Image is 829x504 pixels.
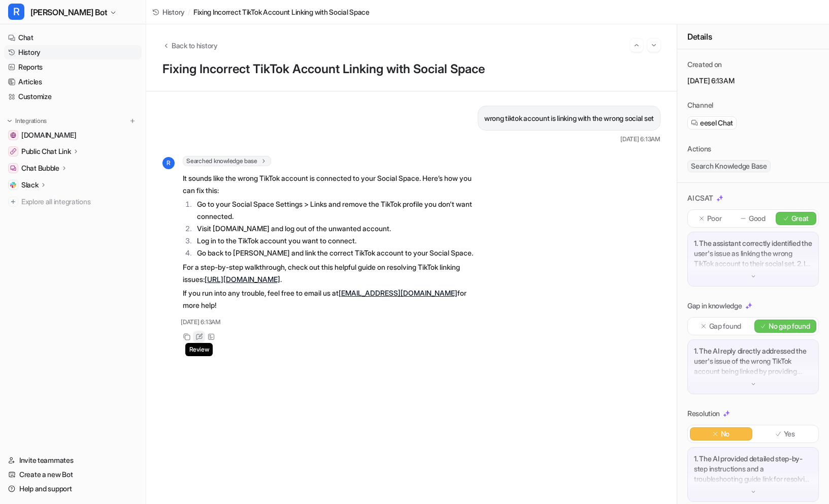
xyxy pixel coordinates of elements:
img: down-arrow [750,488,757,495]
a: [EMAIL_ADDRESS][DOMAIN_NAME] [339,289,457,297]
a: getrella.com[DOMAIN_NAME] [4,128,142,142]
img: getrella.com [10,132,16,138]
li: Go back to [PERSON_NAME] and link the correct TikTok account to your Social Space. [194,247,480,259]
span: Fixing Incorrect TikTok Account Linking with Social Space [193,7,370,17]
img: eeselChat [691,119,698,127]
a: Chat [4,30,142,45]
p: Chat Bubble [21,163,59,173]
li: Visit [DOMAIN_NAME] and log out of the unwanted account. [194,223,480,235]
img: Next session [650,41,657,50]
img: menu_add.svg [129,117,136,124]
button: Back to history [162,40,218,51]
img: expand menu [6,117,13,124]
span: Searched knowledge base [183,156,271,166]
img: explore all integrations [8,197,18,207]
img: down-arrow [750,381,757,388]
p: [DATE] 6:13AM [687,76,819,86]
p: Channel [687,100,713,110]
p: AI CSAT [687,193,713,203]
a: Help and support [4,482,142,496]
img: Previous session [633,41,640,50]
a: Invite teammates [4,453,142,467]
span: History [162,7,185,17]
li: Log in to the TikTok account you want to connect. [194,235,480,247]
a: [URL][DOMAIN_NAME] [205,275,280,283]
div: Details [677,24,829,49]
span: / [188,7,190,17]
img: Chat Bubble [10,165,16,171]
p: Actions [687,144,711,154]
a: Create a new Bot [4,467,142,482]
span: [DATE] 6:13AM [620,135,660,144]
span: Back to history [172,40,218,51]
p: Public Chat Link [21,146,71,156]
a: Articles [4,75,142,89]
p: Resolution [687,408,720,419]
p: 1. The AI provided detailed step-by-step instructions and a troubleshooting guide link for resolv... [694,454,812,484]
img: down-arrow [750,273,757,280]
a: Explore all integrations [4,195,142,209]
h1: Fixing Incorrect TikTok Account Linking with Social Space [162,62,660,77]
a: Reports [4,60,142,74]
button: Go to previous session [630,39,643,52]
p: Slack [21,180,39,190]
p: If you run into any trouble, feel free to email us at for more help! [183,287,480,311]
p: For a step-by-step walkthrough, check out this helpful guide on resolving TikTok linking issues: . [183,261,480,286]
span: [DOMAIN_NAME] [21,130,76,140]
p: Yes [784,429,795,439]
p: Great [791,213,809,224]
p: wrong tiktok account is linking with the wrong social set [484,112,654,124]
a: History [152,7,185,17]
p: Good [749,213,766,224]
span: Review [185,343,213,356]
a: eesel Chat [691,118,733,128]
p: Gap in knowledge [687,301,742,311]
span: Explore all integrations [21,194,138,210]
p: Gap found [709,321,741,331]
span: eesel Chat [700,118,733,128]
button: Integrations [4,116,50,126]
span: Search Knowledge Base [687,160,771,172]
p: It sounds like the wrong TikTok account is connected to your Social Space. Here’s how you can fix... [183,172,480,197]
span: R [162,157,175,169]
li: Go to your Social Space Settings > Links and remove the TikTok profile you don't want connected. [194,198,480,223]
a: Customize [4,89,142,104]
a: History [4,45,142,59]
p: No [721,429,729,439]
p: 1. The assistant correctly identified the user's issue as linking the wrong TikTok account to the... [694,238,812,269]
p: Integrations [15,117,47,125]
img: Slack [10,182,16,188]
img: Public Chat Link [10,148,16,154]
span: [DATE] 6:13AM [181,318,221,327]
p: Created on [687,59,722,70]
button: Go to next session [647,39,660,52]
p: 1. The AI reply directly addressed the user's issue of the wrong TikTok account being linked by p... [694,346,812,376]
span: R [8,4,24,20]
p: No gap found [769,321,810,331]
span: [PERSON_NAME] Bot [30,5,107,19]
p: Poor [707,213,722,224]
